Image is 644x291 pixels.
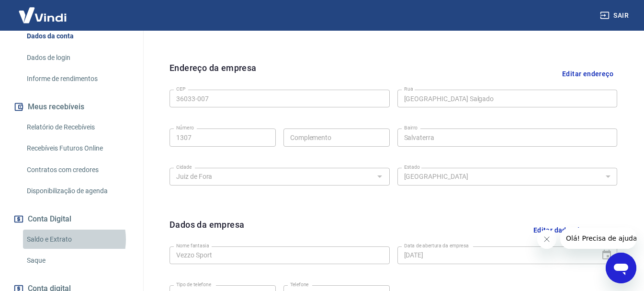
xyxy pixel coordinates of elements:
[23,181,132,201] a: Disponibilização de agenda
[530,218,617,243] button: Editar dados da empresa
[558,61,617,86] button: Editar endereço
[404,242,469,249] label: Data de abertura da empresa
[537,230,556,249] iframe: Fechar mensagem
[290,281,309,288] label: Telefone
[606,253,636,283] iframe: Botão para abrir a janela de mensagens
[169,61,257,86] h6: Endereço da empresa
[23,69,132,89] a: Informe de rendimentos
[169,218,244,243] h6: Dados da empresa
[176,242,209,249] label: Nome fantasia
[176,124,194,131] label: Número
[23,117,132,137] a: Relatório de Recebíveis
[176,85,185,93] label: CEP
[23,251,132,270] a: Saque
[23,160,132,180] a: Contratos com credores
[23,230,132,249] a: Saldo e Extrato
[404,85,413,93] label: Rua
[172,171,371,183] input: Digite aqui algumas palavras para buscar a cidade
[176,281,211,288] label: Tipo de telefone
[11,0,74,30] img: Vindi
[176,163,192,171] label: Cidade
[23,48,132,68] a: Dados de login
[560,228,636,249] iframe: Mensagem da empresa
[404,163,420,171] label: Estado
[11,209,132,230] button: Conta Digital
[23,26,132,46] a: Dados da conta
[598,7,633,24] button: Sair
[11,96,132,117] button: Meus recebíveis
[6,7,80,14] span: Olá! Precisa de ajuda?
[404,124,418,131] label: Bairro
[23,139,132,158] a: Recebíveis Futuros Online
[397,246,594,264] input: DD/MM/YYYY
